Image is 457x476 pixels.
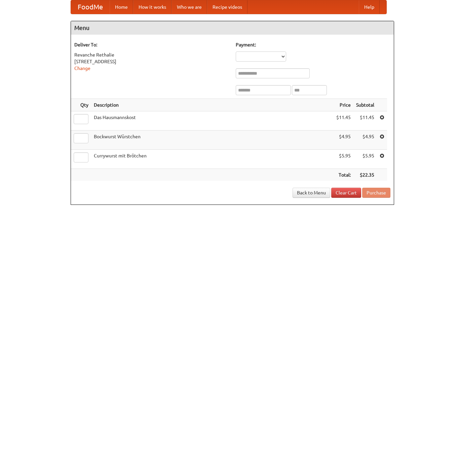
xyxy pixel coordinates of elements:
[207,0,247,14] a: Recipe videos
[353,111,377,131] td: $11.45
[91,131,334,150] td: Bockwurst Würstchen
[334,99,353,111] th: Price
[236,41,390,48] h5: Payment:
[91,99,334,111] th: Description
[74,58,229,65] div: [STREET_ADDRESS]
[334,131,353,150] td: $4.95
[362,188,390,198] button: Purchase
[331,188,361,198] a: Clear Cart
[91,150,334,169] td: Currywurst mit Brötchen
[353,99,377,111] th: Subtotal
[71,0,110,14] a: FoodMe
[91,111,334,131] td: Das Hausmannskost
[334,150,353,169] td: $5.95
[359,0,380,14] a: Help
[110,0,133,14] a: Home
[71,99,91,111] th: Qty
[133,0,172,14] a: How it works
[74,66,90,71] a: Change
[353,150,377,169] td: $5.95
[74,41,229,48] h5: Deliver To:
[71,21,394,35] h4: Menu
[353,131,377,150] td: $4.95
[172,0,207,14] a: Who we are
[353,169,377,181] th: $22.35
[334,111,353,131] td: $11.45
[74,51,229,58] div: Revanche Rethalie
[293,188,330,198] a: Back to Menu
[334,169,353,181] th: Total:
